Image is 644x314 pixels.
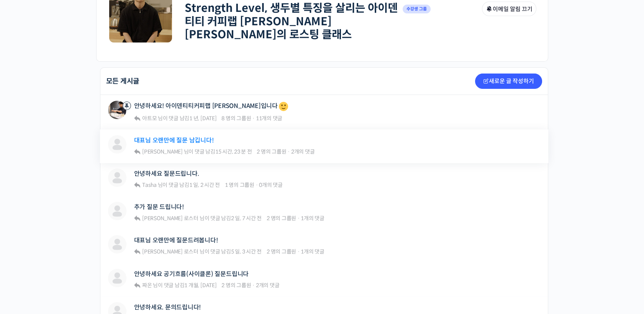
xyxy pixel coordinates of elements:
[70,255,79,261] span: 대화
[142,215,198,222] span: [PERSON_NAME] 로스터
[267,248,296,255] span: 2 명의 그룹원
[142,115,157,122] span: 아트모
[142,182,157,188] span: Tasha
[279,102,288,111] img: 🙂
[142,148,183,155] span: [PERSON_NAME]
[259,182,283,188] span: 0개의 댓글
[134,237,218,244] a: 대표님 오랜만에 질문드려봅니다!
[189,182,220,188] a: 1 일, 2 시간 전
[231,248,262,255] a: 5 일, 3 시간 전
[141,248,262,255] span: 님이 댓글 남김
[51,243,99,262] a: 대화
[189,115,216,122] a: 1 년, [DATE]
[99,243,147,262] a: 설정
[291,148,315,155] span: 2개의 댓글
[141,115,216,122] span: 님이 댓글 남김
[252,115,255,122] span: ·
[24,254,29,260] span: 홈
[256,282,280,289] span: 2개의 댓글
[141,148,252,155] span: 님이 댓글 남김
[221,282,251,289] span: 2 명의 그룹원
[475,74,542,89] a: 새로운 글 작성하기
[231,215,262,222] a: 2 일, 7 시간 전
[297,215,300,222] span: ·
[141,148,183,155] a: [PERSON_NAME]
[267,215,296,222] span: 2 명의 그룹원
[215,148,252,155] a: 15 시간, 23 분 전
[297,248,300,255] span: ·
[141,248,198,255] a: [PERSON_NAME] 로스터
[141,115,157,122] a: 아트모
[225,182,254,188] span: 1 명의 그룹원
[134,101,289,112] a: 안녕하세요! 아이덴티티커피랩 [PERSON_NAME]입니다
[2,243,51,262] a: 홈
[252,282,255,289] span: ·
[134,270,249,278] a: 안녕하세요 공기흐름(사이클론) 질문드립니다
[134,304,201,311] a: 안녕하세요. 문의드립니다!
[403,5,431,13] span: 수강생 그룹
[257,148,286,155] span: 2 명의 그룹원
[256,115,282,122] span: 11개의 댓글
[185,1,398,41] a: Strength Level, 생두별 특징을 살리는 아이덴티티 커피랩 [PERSON_NAME] [PERSON_NAME]의 로스팅 클래스
[106,78,140,85] h2: 모든 게시글
[142,248,198,255] span: [PERSON_NAME] 로스터
[301,215,324,222] span: 1개의 댓글
[141,215,262,222] span: 님이 댓글 남김
[142,282,152,289] span: 짜온
[134,203,184,211] a: 추가 질문 드립니다!
[221,115,251,122] span: 8 명의 그룹원
[141,182,157,188] a: Tasha
[287,148,290,155] span: ·
[141,282,152,289] a: 짜온
[118,254,128,260] span: 설정
[141,282,216,289] span: 님이 댓글 남김
[482,2,536,16] button: 이메일 알림 끄기
[184,282,216,289] a: 1 개월, [DATE]
[134,170,199,177] a: 안녕하세요 질문드립니다.
[301,248,324,255] span: 1개의 댓글
[134,137,214,144] a: 대표님 오랜만에 질문 남깁니다!
[141,215,198,222] a: [PERSON_NAME] 로스터
[141,182,220,188] span: 님이 댓글 남김
[256,182,258,188] span: ·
